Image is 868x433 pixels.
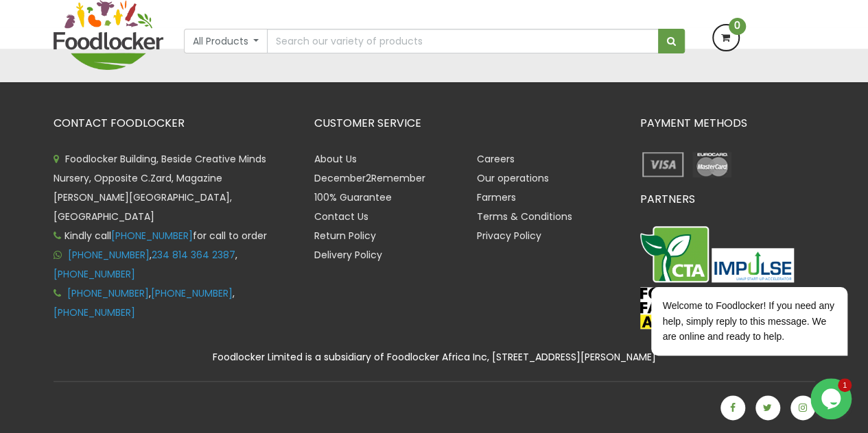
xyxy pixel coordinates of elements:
span: Foodlocker Building, Beside Creative Minds Nursery, Opposite C.Zard, Magazine [PERSON_NAME][GEOGR... [54,152,266,223]
a: About Us [314,152,357,166]
h3: PAYMENT METHODS [640,117,815,129]
a: Contact Us [314,210,368,223]
h3: CONTACT FOODLOCKER [54,117,294,129]
a: 234 814 364 2387 [152,248,235,262]
img: payment [640,149,686,180]
iframe: chat widget [810,378,854,419]
a: 100% Guarantee [314,190,392,204]
a: [PHONE_NUMBER] [111,229,193,243]
h3: PARTNERS [640,193,815,206]
a: December2Remember [314,171,425,185]
a: [PHONE_NUMBER] [67,286,149,300]
img: payment [689,149,735,180]
a: Privacy Policy [477,229,541,243]
a: Careers [477,152,515,166]
a: Delivery Policy [314,248,382,262]
h3: CUSTOMER SERVICE [314,117,620,129]
a: [PHONE_NUMBER] [54,267,135,281]
a: [PHONE_NUMBER] [68,248,150,262]
iframe: chat widget [607,210,854,371]
a: Our operations [477,171,549,185]
a: [PHONE_NUMBER] [54,306,135,319]
span: 0 [729,18,746,35]
a: Terms & Conditions [477,210,572,223]
button: All Products [184,29,268,53]
a: Return Policy [314,229,376,243]
input: Search our variety of products [267,29,658,53]
span: , , [54,248,237,281]
div: Foodlocker Limited is a subsidiary of Foodlocker Africa Inc, [STREET_ADDRESS][PERSON_NAME] [43,349,825,365]
span: Kindly call for call to order [54,229,267,243]
span: , , [54,286,235,319]
a: [PHONE_NUMBER] [151,286,233,300]
a: Farmers [477,190,516,204]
